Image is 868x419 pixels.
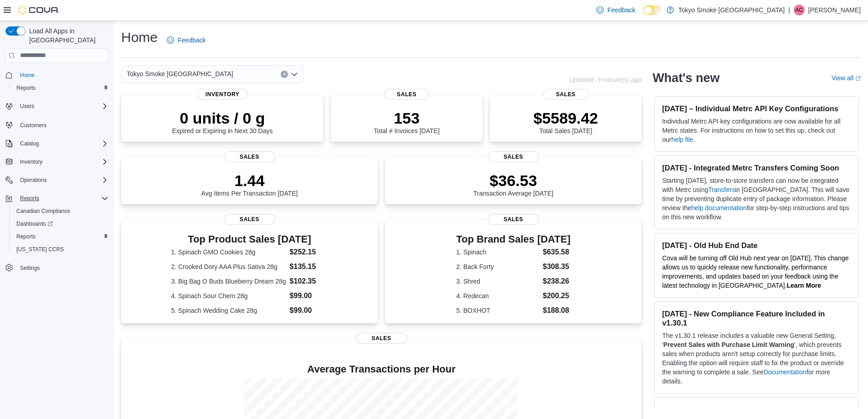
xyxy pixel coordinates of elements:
dt: 5. Spinach Wedding Cake 28g [171,306,286,315]
span: Sales [356,333,407,344]
span: Settings [20,264,40,272]
dt: 2. Crooked Dory AAA Plus Sativa 28g [171,262,286,271]
button: Operations [16,175,51,186]
a: Feedback [163,31,209,49]
dt: 3. Big Bag O Buds Blueberry Dream 28g [171,277,286,286]
a: Canadian Compliance [13,206,74,217]
span: Reports [16,193,108,204]
dd: $99.00 [290,305,328,316]
dd: $252.15 [290,247,328,258]
span: Reports [13,231,108,242]
dd: $135.15 [290,261,328,272]
dd: $238.26 [543,276,570,287]
span: Sales [488,151,539,162]
dd: $102.35 [290,276,328,287]
a: Customers [16,120,50,131]
div: Expired or Expiring in Next 30 Days [172,109,273,134]
span: Catalog [20,140,39,147]
h3: Top Brand Sales [DATE] [456,234,570,245]
span: Feedback [607,5,635,15]
button: Home [2,68,112,82]
dd: $200.25 [543,290,570,301]
p: 153 [374,109,439,127]
h3: [DATE] - New Compliance Feature Included in v1.30.1 [662,309,851,327]
a: View allExternal link [832,74,861,82]
a: Settings [16,263,43,274]
span: Settings [16,262,108,274]
span: Users [20,103,34,110]
strong: Prevent Sales with Purchase Limit Warning [663,341,794,348]
button: Operations [2,174,112,186]
p: Tokyo Smoke [GEOGRAPHIC_DATA] [678,5,785,16]
span: Catalog [16,138,108,149]
span: Customers [16,119,108,130]
p: Updated -3 minute(s) ago [569,76,642,83]
span: Home [20,72,35,79]
a: Dashboards [13,218,56,229]
input: Dark Mode [643,5,662,15]
dd: $188.08 [543,305,570,316]
button: Reports [2,192,112,205]
a: Transfers [708,186,735,193]
div: Total # Invoices [DATE] [374,109,439,134]
span: Sales [224,214,275,225]
h2: What's new [652,71,719,85]
dt: 4. Spinach Sour Chem 28g [171,291,286,300]
p: The v1.30.1 release includes a valuable new General Setting, ' ', which prevents sales when produ... [662,331,851,386]
p: Starting [DATE], store-to-store transfers can now be integrated with Metrc using in [GEOGRAPHIC_D... [662,176,851,222]
p: $5589.42 [534,109,598,127]
span: Reports [16,233,36,240]
span: Users [16,101,108,112]
button: Clear input [281,71,288,78]
button: Reports [9,230,112,243]
span: Dark Mode [643,15,643,16]
a: help documentation [691,204,747,212]
span: Operations [20,176,47,184]
a: [US_STATE] CCRS [13,244,67,255]
h3: Top Product Sales [DATE] [171,234,328,245]
span: Inventory [197,89,248,100]
a: Home [16,70,38,81]
button: Catalog [16,138,42,149]
div: Total Sales [DATE] [534,109,598,134]
dd: $99.00 [290,290,328,301]
p: 0 units / 0 g [172,109,273,127]
a: Documentation [764,368,806,376]
span: Sales [384,89,430,100]
button: Open list of options [291,71,298,78]
h3: [DATE] - Old Hub End Date [662,241,851,250]
dd: $308.35 [543,261,570,272]
dt: 1. Spinach [456,248,539,257]
dt: 5. BOXHOT [456,306,539,315]
dd: $635.58 [543,247,570,258]
span: Washington CCRS [13,244,108,255]
span: AC [796,5,803,16]
span: Canadian Compliance [16,207,70,215]
p: [PERSON_NAME] [808,5,861,16]
a: Feedback [593,1,639,19]
span: Reports [20,195,39,202]
dt: 4. Redecan [456,291,539,300]
span: Inventory [20,158,42,166]
strong: Learn More [787,282,821,289]
div: Andrew Costa [794,5,805,16]
span: Sales [488,214,539,225]
span: Load All Apps in [GEOGRAPHIC_DATA] [26,26,108,45]
div: Transaction Average [DATE] [473,171,554,197]
span: Customers [20,122,46,129]
dt: 1. Spinach GMO Cookies 28g [171,248,286,257]
h3: [DATE] – Individual Metrc API Key Configurations [662,104,851,113]
h3: [DATE] - Integrated Metrc Transfers Coming Soon [662,163,851,172]
p: Individual Metrc API key configurations are now available for all Metrc states. For instructions ... [662,117,851,144]
h1: Home [121,28,158,47]
a: Reports [13,83,39,93]
a: help file [671,136,693,143]
button: [US_STATE] CCRS [9,243,112,256]
dt: 2. Back Forty [456,262,539,271]
button: Inventory [16,156,46,167]
dt: 3. Shred [456,277,539,286]
button: Reports [9,82,112,94]
a: Reports [13,231,39,242]
h4: Average Transactions per Hour [128,364,634,375]
span: Tokyo Smoke [GEOGRAPHIC_DATA] [127,68,233,79]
